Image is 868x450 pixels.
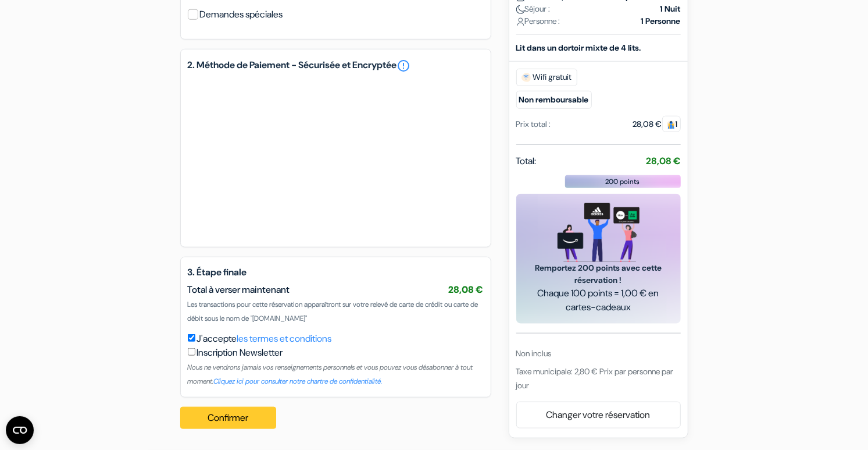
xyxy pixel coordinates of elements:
[516,42,641,53] b: Lit dans un dortoir mixte de 4 lits.
[646,155,681,167] strong: 28,08 €
[199,89,472,226] iframe: Cadre de saisie sécurisé pour le paiement
[6,416,34,444] button: Ouvrir le widget CMP
[516,91,592,109] small: Non remboursable
[449,284,484,296] span: 28,08 €
[667,121,676,129] img: guest.svg
[516,5,525,14] img: moon.svg
[521,73,531,82] img: free_wifi.svg
[517,404,680,426] a: Changer votre réservation
[516,366,674,391] span: Taxe municipale: 2,80 € Prix par personne par jour
[397,59,411,73] a: error_outline
[530,286,667,314] span: Chaque 100 points = 1,00 € en cartes-cadeaux
[606,176,640,187] span: 200 points
[516,3,551,15] span: Séjour :
[530,262,667,286] span: Remportez 200 points avec cette réservation !
[188,300,478,323] span: Les transactions pour cette réservation apparaîtront sur votre relevé de carte de crédit ou carte...
[633,118,681,130] div: 28,08 €
[197,332,332,346] label: J'accepte
[516,348,681,360] div: Non inclus
[516,69,577,86] span: Wifi gratuit
[662,116,681,132] span: 1
[180,407,277,429] button: Confirmer
[188,284,290,296] span: Total à verser maintenant
[188,363,473,386] small: Nous ne vendrons jamais vos renseignements personnels et vous pouvez vous désabonner à tout moment.
[516,118,551,130] div: Prix total :
[558,203,640,262] img: gift_card_hero_new.png
[237,332,332,345] a: les termes et conditions
[516,17,525,26] img: user_icon.svg
[516,15,560,27] span: Personne :
[214,377,383,386] a: Cliquez ici pour consulter notre chartre de confidentialité.
[188,267,484,278] h5: 3. Étape finale
[660,3,681,15] strong: 1 Nuit
[197,346,283,360] label: Inscription Newsletter
[188,59,484,73] h5: 2. Méthode de Paiement - Sécurisée et Encryptée
[200,6,283,23] label: Demandes spéciales
[641,15,681,27] strong: 1 Personne
[516,154,537,168] span: Total:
